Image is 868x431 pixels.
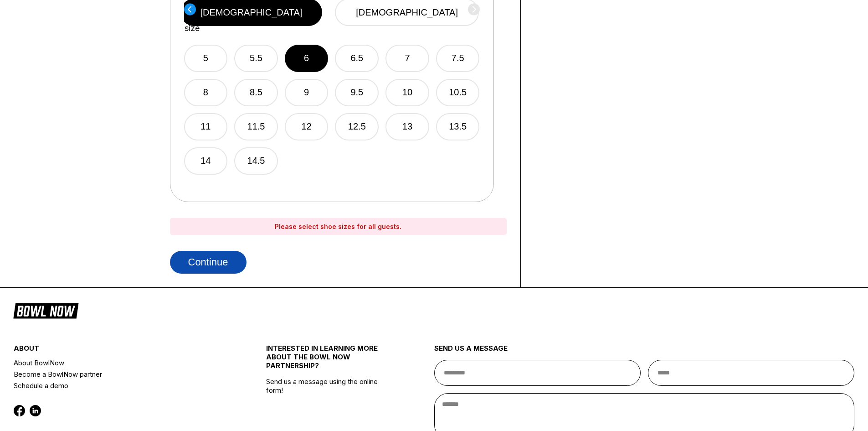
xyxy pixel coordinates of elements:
[385,79,429,106] button: 10
[14,369,224,380] a: Become a BowlNow partner
[285,113,329,140] button: 12
[14,357,224,369] a: About BowlNow
[14,380,224,391] a: Schedule a demo
[234,147,278,175] button: 14.5
[234,113,278,140] button: 11.5
[285,45,329,72] button: 6
[184,79,228,106] button: 8
[184,113,228,140] button: 11
[385,113,429,140] button: 13
[385,45,429,72] button: 7
[436,45,480,72] button: 7.5
[335,79,379,106] button: 9.5
[234,79,278,106] button: 8.5
[170,251,247,274] button: Continue
[184,45,228,72] button: 5
[285,79,329,106] button: 9
[266,344,392,377] div: INTERESTED IN LEARNING MORE ABOUT THE BOWL NOW PARTNERSHIP?
[436,113,480,140] button: 13.5
[434,344,855,360] div: send us a message
[184,147,228,175] button: 14
[170,218,507,235] div: Please select shoe sizes for all guests.
[335,45,379,72] button: 6.5
[234,45,278,72] button: 5.5
[335,113,379,140] button: 12.5
[436,79,480,106] button: 10.5
[14,344,224,357] div: about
